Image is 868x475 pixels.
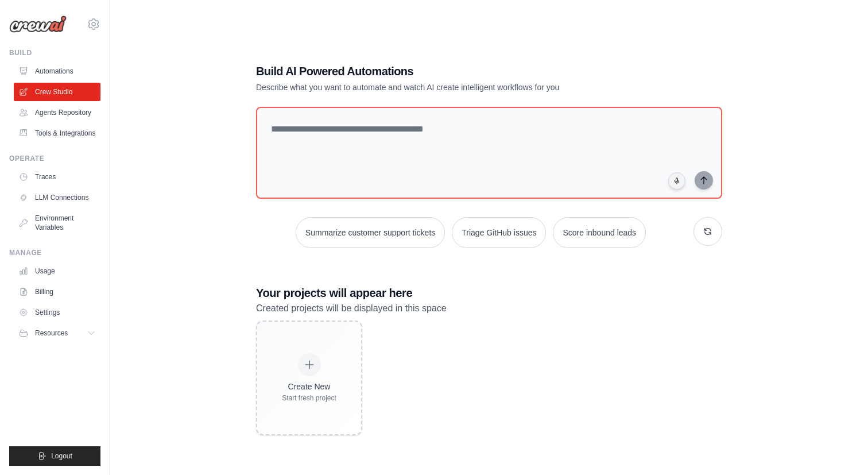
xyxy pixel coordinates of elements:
button: Triage GitHub issues [452,217,546,248]
a: LLM Connections [14,188,100,207]
a: Tools & Integrations [14,124,100,142]
a: Environment Variables [14,209,100,237]
button: Get new suggestions [693,217,722,246]
a: Agents Repository [14,103,100,122]
h3: Your projects will appear here [256,285,722,301]
button: Resources [14,324,100,342]
div: Manage [9,248,100,257]
div: Create New [282,381,336,392]
div: Operate [9,154,100,163]
button: Summarize customer support tickets [296,217,445,248]
a: Settings [14,303,100,322]
p: Describe what you want to automate and watch AI create intelligent workflows for you [256,82,642,93]
img: Logo [9,16,67,33]
a: Automations [14,62,100,80]
button: Logout [9,446,100,466]
div: Build [9,48,100,57]
h1: Build AI Powered Automations [256,63,642,79]
a: Usage [14,262,100,280]
p: Created projects will be displayed in this space [256,301,722,316]
a: Crew Studio [14,83,100,101]
div: Start fresh project [282,393,336,403]
span: Resources [35,329,68,338]
a: Billing [14,283,100,301]
button: Score inbound leads [553,217,646,248]
a: Traces [14,168,100,186]
button: Click to speak your automation idea [668,172,685,190]
span: Logout [51,451,72,461]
